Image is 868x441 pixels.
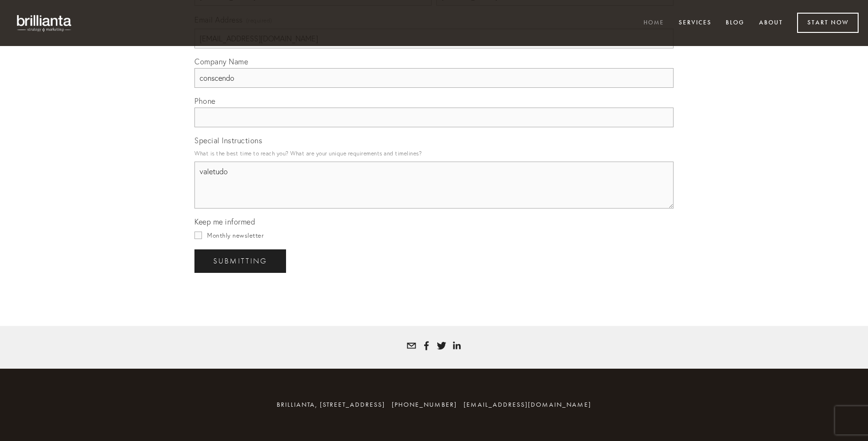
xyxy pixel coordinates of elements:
p: What is the best time to reach you? What are your unique requirements and timelines? [194,147,674,160]
input: Monthly newsletter [194,232,202,239]
span: Keep me informed [194,217,255,226]
a: Tatyana White [452,341,461,350]
a: [EMAIL_ADDRESS][DOMAIN_NAME] [464,401,591,409]
span: Monthly newsletter [207,232,263,239]
a: Home [637,15,670,31]
button: SubmittingSubmitting [194,249,286,273]
a: Start Now [797,13,859,33]
a: Tatyana Bolotnikov White [422,341,431,350]
a: About [753,15,789,31]
a: Tatyana White [437,341,446,350]
a: Services [673,15,718,31]
a: tatyana@brillianta.com [407,341,416,350]
span: Company Name [194,57,248,66]
span: Submitting [213,257,267,265]
textarea: valetudo [194,162,674,209]
span: Special Instructions [194,136,262,145]
span: Phone [194,96,216,106]
a: Blog [720,15,751,31]
span: brillianta, [STREET_ADDRESS] [277,401,385,409]
img: brillianta - research, strategy, marketing [9,9,80,37]
span: [PHONE_NUMBER] [392,401,457,409]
